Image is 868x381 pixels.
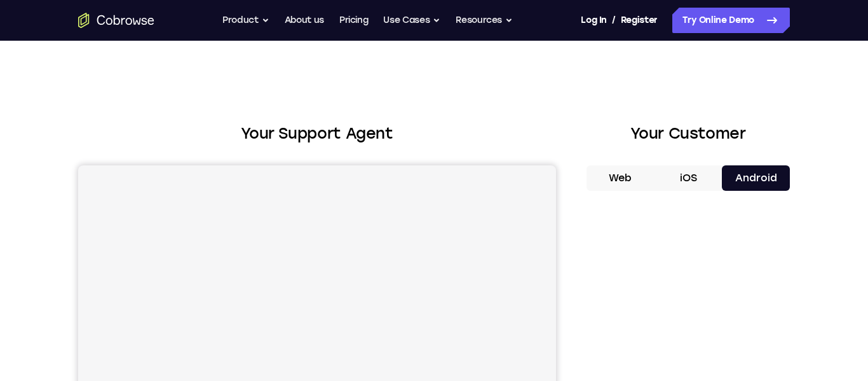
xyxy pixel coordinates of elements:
[587,165,654,191] button: Web
[78,122,556,145] h2: Your Support Agent
[78,13,154,28] a: Go to the home page
[581,8,606,33] a: Log In
[612,13,616,28] span: /
[383,8,440,33] button: Use Cases
[222,8,269,33] button: Product
[587,122,790,145] h2: Your Customer
[456,8,513,33] button: Resources
[654,165,722,191] button: iOS
[339,8,369,33] a: Pricing
[621,8,658,33] a: Register
[722,165,790,191] button: Android
[672,8,790,33] a: Try Online Demo
[285,8,324,33] a: About us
